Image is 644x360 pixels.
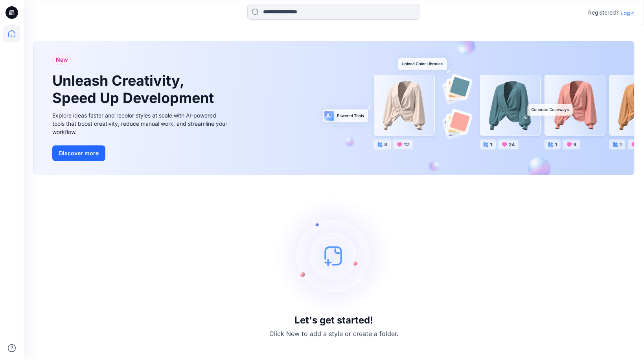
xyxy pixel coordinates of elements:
div: Explore ideas faster and recolor styles at scale with AI-powered tools that boost creativity, red... [52,111,229,136]
button: Discover more [52,145,105,161]
h3: Let's get started! [294,315,373,326]
img: empty-state-image.svg [275,197,393,315]
a: Discover more [52,145,229,161]
p: Click New to add a style or create a folder. [269,329,398,338]
p: Login [620,9,635,17]
p: Registered? [588,8,619,17]
span: New [56,55,68,64]
h1: Unleash Creativity, Speed Up Development [52,72,217,106]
